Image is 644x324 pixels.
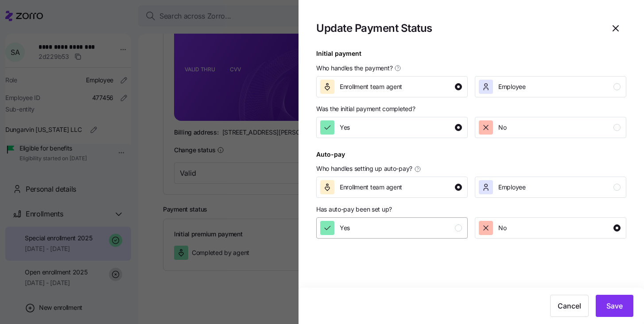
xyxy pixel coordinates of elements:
span: Who handles setting up auto-pay? [316,164,412,173]
span: Was the initial payment completed? [316,104,415,113]
span: Enrollment team agent [340,183,402,192]
span: Yes [340,123,350,132]
span: Yes [340,224,350,232]
span: Enrollment team agent [340,82,402,91]
div: Initial payment [316,49,361,62]
span: Employee [498,183,526,192]
span: Who handles the payment? [316,64,392,73]
button: Save [596,295,633,317]
button: Cancel [550,295,589,317]
span: Employee [498,82,526,91]
span: Cancel [558,301,581,311]
h1: Update Payment Status [316,21,598,35]
span: Save [606,301,623,311]
div: Auto-pay [316,150,345,163]
span: No [498,123,506,132]
span: Has auto-pay been set up? [316,205,392,214]
span: No [498,224,506,232]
